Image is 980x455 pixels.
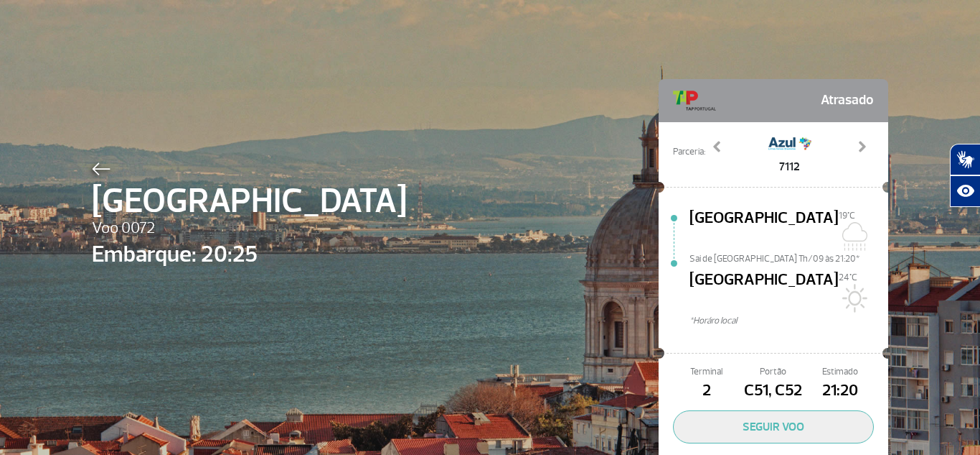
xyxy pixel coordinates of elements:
span: Terminal [673,365,740,379]
span: 19°C [839,210,855,221]
button: Abrir recursos assistivos. [950,175,980,207]
span: 24°C [839,272,857,283]
span: *Horáro local [689,314,888,328]
span: [GEOGRAPHIC_DATA] [689,268,839,314]
img: Nublado [839,222,867,251]
img: Sol [839,284,867,313]
span: Parceria: [673,145,705,159]
span: Embarque: 20:25 [92,237,407,272]
span: Portão [740,365,806,379]
div: Plugin de acessibilidade da Hand Talk. [950,144,980,207]
button: SEGUIR VOO [673,410,874,443]
span: Atrasado [821,86,874,115]
span: Sai de [GEOGRAPHIC_DATA] Th/09 às 21:20* [689,252,888,262]
span: [GEOGRAPHIC_DATA] [92,175,407,227]
span: C51, C52 [740,379,806,403]
span: Voo 0072 [92,216,407,241]
span: Estimado [807,365,874,379]
button: Abrir tradutor de língua de sinais. [950,144,980,175]
span: 7112 [768,158,811,175]
span: 2 [673,379,740,403]
span: 21:20 [807,379,874,403]
span: [GEOGRAPHIC_DATA] [689,206,839,252]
